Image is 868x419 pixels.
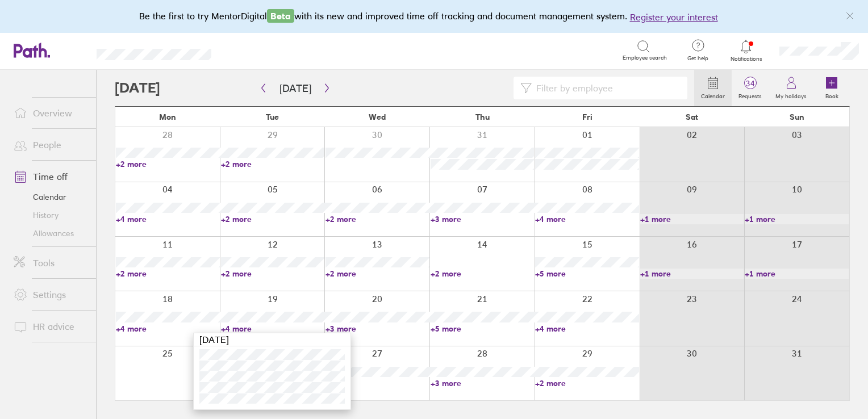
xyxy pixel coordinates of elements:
a: Notifications [728,39,765,62]
div: Search [242,45,271,55]
span: Get help [679,55,716,62]
a: +4 more [535,324,639,334]
a: Settings [5,283,96,306]
span: Mon [159,112,176,121]
label: Book [819,90,845,100]
a: +4 more [116,214,220,224]
label: Calendar [694,90,732,100]
a: People [5,133,96,156]
span: Tue [266,112,279,121]
span: Employee search [623,55,667,61]
a: +2 more [221,269,325,279]
a: +2 more [221,159,325,169]
a: +2 more [535,378,639,388]
span: Sat [686,112,698,121]
a: Tools [5,252,96,274]
a: +1 more [745,269,849,279]
a: History [5,206,96,224]
input: Filter by employee [532,77,681,99]
a: +4 more [221,324,325,334]
span: Wed [369,112,386,121]
a: Overview [5,102,96,124]
span: 34 [732,79,769,88]
a: +2 more [325,214,429,224]
a: +2 more [116,159,220,169]
a: +1 more [640,214,744,224]
span: Fri [582,112,592,121]
a: +3 more [431,378,535,388]
span: Sun [790,112,804,121]
label: My holidays [769,90,813,100]
a: +1 more [745,214,849,224]
button: [DATE] [270,79,320,98]
button: Register your interest [630,10,718,24]
span: Beta [267,9,294,23]
a: +1 more [640,269,744,279]
a: +3 more [325,324,429,334]
a: Time off [5,165,96,188]
div: Be the first to try MentorDigital with its new and improved time off tracking and document manage... [139,9,729,24]
span: Thu [475,112,490,121]
a: Calendar [694,70,732,106]
a: +2 more [116,269,220,279]
a: HR advice [5,315,96,338]
a: Allowances [5,224,96,242]
a: +5 more [535,269,639,279]
label: Requests [732,90,769,100]
a: +2 more [431,269,535,279]
a: +4 more [535,214,639,224]
span: Notifications [728,56,765,62]
a: My holidays [769,70,813,106]
a: 34Requests [732,70,769,106]
a: +2 more [325,269,429,279]
a: +4 more [116,324,220,334]
a: +2 more [221,214,325,224]
div: [DATE] [194,333,350,346]
a: +3 more [431,214,535,224]
a: Calendar [5,188,96,206]
a: Book [813,70,850,106]
a: +5 more [431,324,535,334]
